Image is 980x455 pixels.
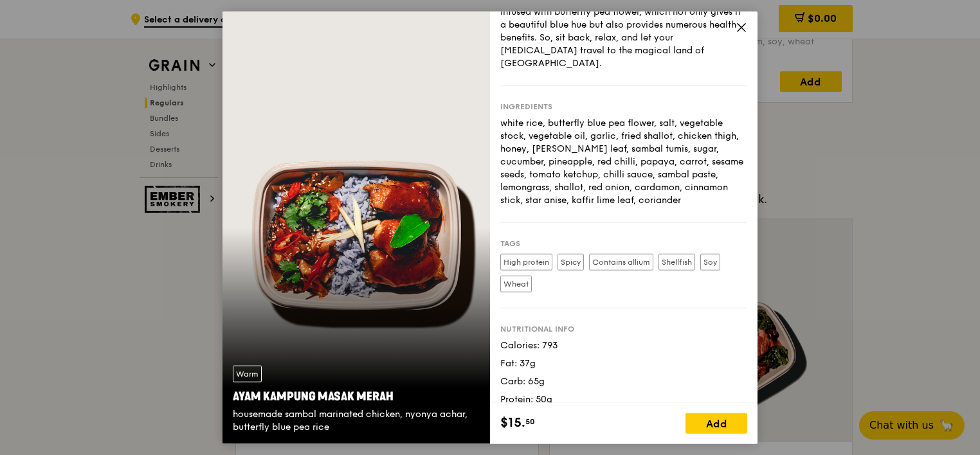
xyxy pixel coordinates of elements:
[500,324,747,334] div: Nutritional info
[500,238,747,249] div: Tags
[233,407,480,433] div: housemade sambal marinated chicken, nyonya achar, butterfly blue pea rice
[500,339,747,352] div: Calories: 793
[685,413,747,433] div: Add
[500,393,747,406] div: Protein: 50g
[500,117,747,207] div: white rice, butterfly blue pea flower, salt, vegetable stock, vegetable oil, garlic, fried shallo...
[558,254,584,271] label: Spicy
[233,365,262,382] div: Warm
[500,413,525,432] span: $15.
[500,276,532,292] label: Wheat
[500,357,747,370] div: Fat: 37g
[233,387,480,405] div: Ayam Kampung Masak Merah
[500,375,747,388] div: Carb: 65g
[500,254,552,271] label: High protein
[589,254,653,271] label: Contains allium
[500,102,747,112] div: Ingredients
[700,254,720,271] label: Soy
[525,416,535,426] span: 50
[658,254,695,271] label: Shellfish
